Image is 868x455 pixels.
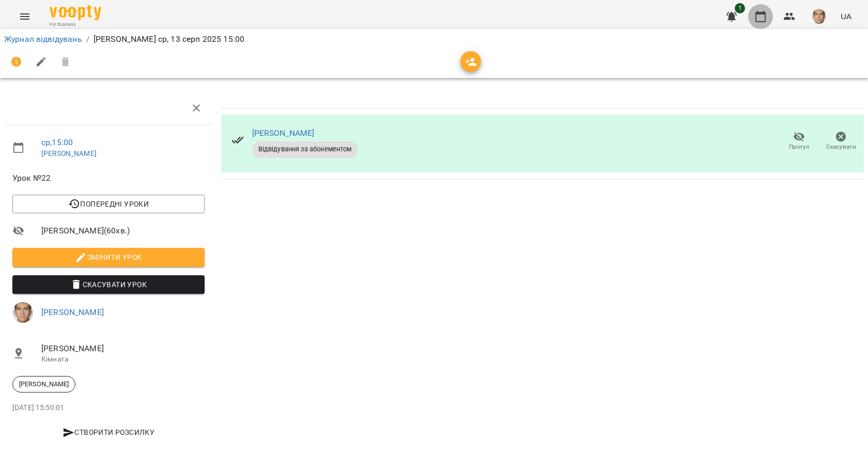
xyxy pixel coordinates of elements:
[12,376,75,393] div: [PERSON_NAME]
[252,145,358,154] span: Відвідування за абонементом
[12,423,205,442] button: Створити розсилку
[4,33,864,45] nav: breadcrumb
[12,275,205,294] button: Скасувати Урок
[21,251,196,263] span: Змінити урок
[12,195,205,213] button: Попередні уроки
[50,5,101,20] img: Voopty Logo
[12,172,205,184] span: Урок №22
[12,248,205,266] button: Змінити урок
[41,149,97,158] a: [PERSON_NAME]
[4,34,82,44] a: Журнал відвідувань
[826,143,856,151] span: Скасувати
[41,354,205,365] p: Кімната
[252,128,315,138] a: [PERSON_NAME]
[12,302,33,323] img: 290265f4fa403245e7fea1740f973bad.jpg
[789,143,810,151] span: Прогул
[820,127,862,156] button: Скасувати
[778,127,820,156] button: Прогул
[13,380,75,389] span: [PERSON_NAME]
[41,225,205,237] span: [PERSON_NAME] ( 60 хв. )
[86,33,89,45] li: /
[41,137,73,147] a: ср , 15:00
[836,7,856,26] button: UA
[17,426,200,438] span: Створити розсилку
[12,4,37,29] button: Menu
[841,11,851,22] span: UA
[21,198,196,210] span: Попередні уроки
[94,33,244,45] p: [PERSON_NAME] ср, 13 серп 2025 15:00
[41,307,104,317] a: [PERSON_NAME]
[12,403,205,413] p: [DATE] 15:50:01
[812,9,826,24] img: 290265f4fa403245e7fea1740f973bad.jpg
[50,21,101,28] span: For Business
[21,278,196,291] span: Скасувати Урок
[735,3,745,13] span: 1
[41,342,205,355] span: [PERSON_NAME]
